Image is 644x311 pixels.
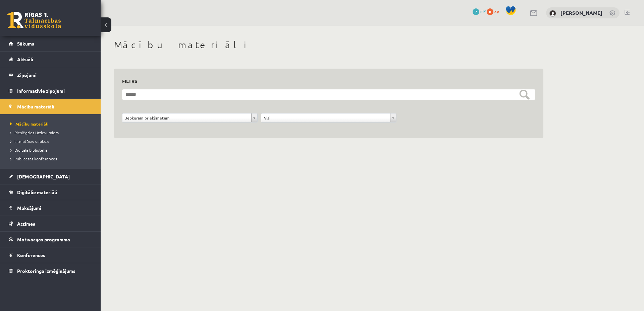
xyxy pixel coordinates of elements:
[473,8,486,14] a: 7 mP
[9,200,92,216] a: Maksājumi
[9,263,92,279] a: Proktoringa izmēģinājums
[17,67,92,83] legend: Ziņojumi
[17,41,34,47] span: Sākums
[9,169,92,184] a: [DEMOGRAPHIC_DATA]
[480,8,486,14] span: mP
[17,189,57,195] span: Digitālie materiāli
[122,113,257,122] a: Jebkuram priekšmetam
[17,236,70,242] span: Motivācijas programma
[10,138,94,144] a: Literatūras saraksts
[9,247,92,263] a: Konferences
[494,8,499,14] span: xp
[487,8,502,14] a: 0 xp
[17,252,45,258] span: Konferences
[9,184,92,200] a: Digitālie materiāli
[10,147,47,153] span: Digitālā bibliotēka
[17,221,35,227] span: Atzīmes
[9,232,92,247] a: Motivācijas programma
[125,113,249,122] span: Jebkuram priekšmetam
[10,130,59,135] span: Pieslēgties Uzdevumiem
[17,268,75,274] span: Proktoringa izmēģinājums
[17,103,54,109] span: Mācību materiāli
[10,139,49,144] span: Literatūras saraksts
[9,36,92,51] a: Sākums
[10,156,94,162] a: Publicētas konferences
[10,147,94,153] a: Digitālā bibliotēka
[9,83,92,98] a: Informatīvie ziņojumi
[10,156,57,161] span: Publicētas konferences
[9,67,92,83] a: Ziņojumi
[17,56,33,62] span: Aktuāli
[17,83,92,98] legend: Informatīvie ziņojumi
[560,9,602,16] a: [PERSON_NAME]
[473,8,479,15] span: 7
[261,113,396,122] a: Visi
[7,12,61,28] a: Rīgas 1. Tālmācības vidusskola
[17,200,92,216] legend: Maksājumi
[114,39,543,51] h1: Mācību materiāli
[122,77,527,86] h3: Filtrs
[10,121,49,127] span: Mācību materiāli
[549,10,556,17] img: Nataļja Novikova
[10,130,94,136] a: Pieslēgties Uzdevumiem
[9,99,92,114] a: Mācību materiāli
[487,8,493,15] span: 0
[10,121,94,127] a: Mācību materiāli
[9,216,92,231] a: Atzīmes
[9,52,92,67] a: Aktuāli
[264,113,387,122] span: Visi
[17,173,70,179] span: [DEMOGRAPHIC_DATA]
